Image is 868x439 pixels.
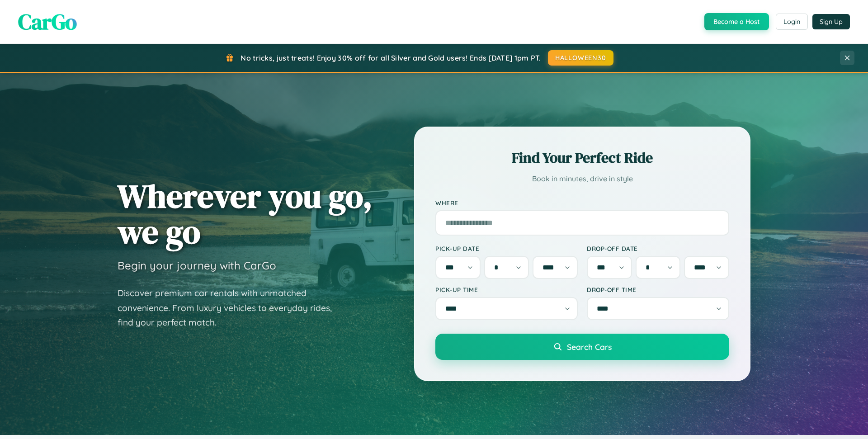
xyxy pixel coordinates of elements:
[435,172,729,185] p: Book in minutes, drive in style
[435,334,729,360] button: Search Cars
[587,286,729,293] label: Drop-off Time
[18,7,77,37] span: CarGo
[241,53,541,62] span: No tricks, just treats! Enjoy 30% off for all Silver and Gold users! Ends [DATE] 1pm PT.
[435,199,729,207] label: Where
[812,14,850,29] button: Sign Up
[567,342,612,352] span: Search Cars
[435,148,729,168] h2: Find Your Perfect Ride
[435,245,578,252] label: Pick-up Date
[118,259,276,272] h3: Begin your journey with CarGo
[704,13,769,30] button: Become a Host
[548,50,613,66] button: HALLOWEEN30
[435,286,578,293] label: Pick-up Time
[118,286,344,330] p: Discover premium car rentals with unmatched convenience. From luxury vehicles to everyday rides, ...
[776,14,808,30] button: Login
[118,178,373,250] h1: Wherever you go, we go
[587,245,729,252] label: Drop-off Date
